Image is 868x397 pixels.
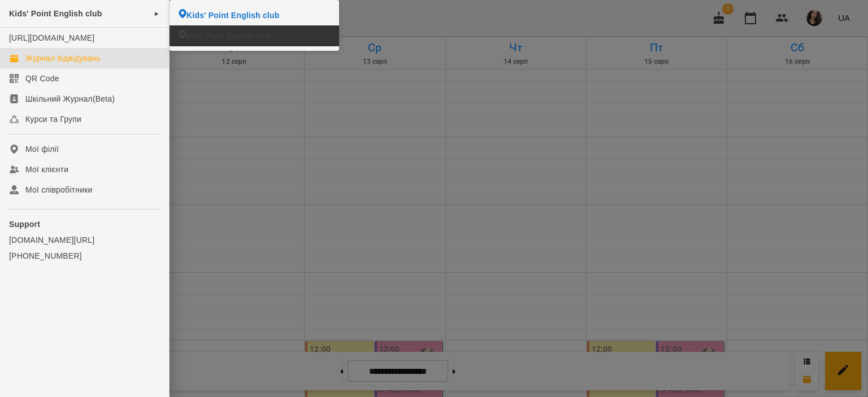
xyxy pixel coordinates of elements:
[25,73,59,84] div: QR Code
[9,33,94,42] a: [URL][DOMAIN_NAME]
[9,9,102,18] span: Kids' Point English club
[25,164,68,175] div: Мої клієнти
[9,219,160,230] p: Support
[9,250,160,261] a: [PHONE_NUMBER]
[25,184,93,195] div: Мої співробітники
[154,9,160,18] span: ►
[186,30,271,42] span: Kids' Point English club
[25,53,101,64] div: Журнал відвідувань
[25,114,81,125] div: Курси та Групи
[25,93,115,104] div: Шкільний Журнал(Beta)
[186,10,279,21] span: Kids' Point English club
[25,143,59,155] div: Мої філії
[9,234,160,246] a: [DOMAIN_NAME][URL]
